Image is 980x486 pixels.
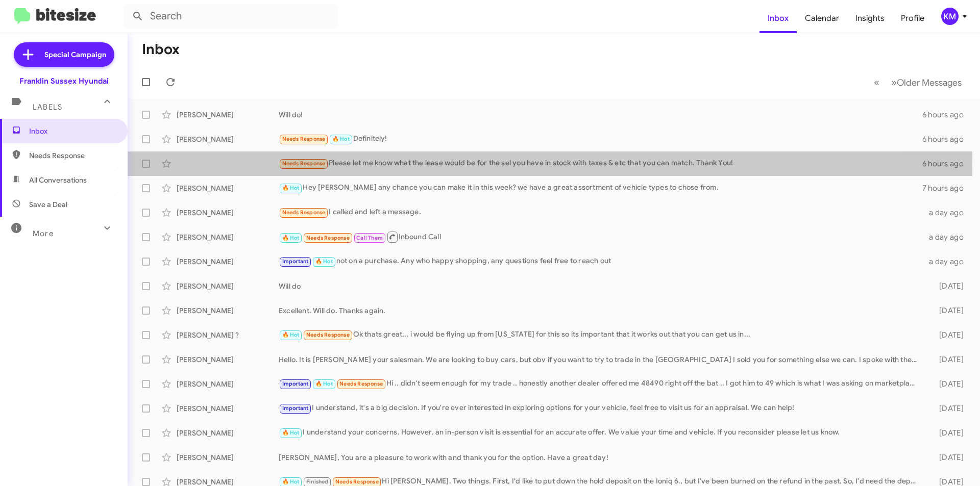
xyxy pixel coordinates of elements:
input: Search [124,4,338,29]
span: Needs Response [306,331,350,338]
span: Special Campaign [44,49,106,60]
div: a day ago [923,232,972,242]
div: Hey [PERSON_NAME] any chance you can make it in this week? we have a great assortment of vehicle ... [279,182,922,194]
a: Special Campaign [14,42,114,67]
div: [PERSON_NAME] [177,403,279,414]
span: Needs Response [335,478,379,485]
a: Insights [847,4,893,33]
span: 🔥 Hot [315,380,333,387]
a: Calendar [797,4,847,33]
div: Hello. It is [PERSON_NAME] your salesman. We are looking to buy cars, but obv if you want to try ... [279,354,923,365]
div: [PERSON_NAME] [177,183,279,193]
div: Will do! [279,110,922,120]
div: I understand, it's a big decision. If you're ever interested in exploring options for your vehicl... [279,402,923,414]
span: » [891,76,897,89]
button: Next [885,72,968,93]
span: Needs Response [282,209,326,216]
div: [PERSON_NAME] [177,110,279,120]
div: [DATE] [923,452,972,463]
div: [DATE] [923,428,972,438]
span: More [33,229,54,238]
div: [PERSON_NAME] [177,305,279,316]
div: Inbound Call [279,231,923,243]
div: KM [941,8,959,25]
div: a day ago [923,257,972,267]
div: [DATE] [923,379,972,389]
div: Will do [279,281,923,291]
span: « [874,76,879,89]
span: Needs Response [306,235,350,241]
span: Call Them [356,235,383,241]
span: 🔥 Hot [282,429,300,436]
div: [DATE] [923,281,972,291]
span: Older Messages [897,77,962,88]
span: 🔥 Hot [282,478,300,485]
div: [PERSON_NAME] [177,232,279,242]
div: Hi .. didn't seem enough for my trade .. honestly another dealer offered me 48490 right off the b... [279,378,923,390]
div: [DATE] [923,354,972,365]
span: Important [282,380,309,387]
div: [PERSON_NAME] [177,379,279,389]
div: [PERSON_NAME] [177,208,279,218]
span: All Conversations [29,175,87,185]
nav: Page navigation example [868,72,968,93]
span: 🔥 Hot [315,258,333,265]
span: Inbox [29,126,116,136]
div: [PERSON_NAME] [177,257,279,267]
span: Important [282,405,309,412]
a: Profile [893,4,933,33]
div: [PERSON_NAME] ? [177,330,279,340]
span: Finished [306,478,329,485]
div: Definitely! [279,133,922,145]
div: Excellent. Will do. Thanks again. [279,305,923,316]
span: Save a Deal [29,199,67,210]
span: 🔥 Hot [282,185,300,191]
span: Needs Response [282,136,326,142]
div: I called and left a message. [279,207,923,218]
span: 🔥 Hot [282,235,300,241]
span: 🔥 Hot [282,331,300,338]
span: 🔥 Hot [332,136,350,142]
div: 6 hours ago [922,159,972,169]
a: Inbox [759,4,797,33]
div: not on a purchase. Any who happy shopping, any questions feel free to reach out [279,255,923,267]
button: Previous [868,72,886,93]
span: Needs Response [29,150,116,161]
div: 6 hours ago [922,110,972,120]
div: a day ago [923,208,972,218]
div: 6 hours ago [922,134,972,144]
div: [DATE] [923,305,972,316]
div: Ok thats great... i would be flying up from [US_STATE] for this so its important that it works ou... [279,329,923,341]
div: I understand your concerns. However, an in-person visit is essential for an accurate offer. We va... [279,427,923,439]
div: [PERSON_NAME] [177,281,279,291]
div: Please let me know what the lease would be for the sel you have in stock with taxes & etc that yo... [279,158,922,169]
button: KM [933,8,969,25]
div: [DATE] [923,403,972,414]
div: [PERSON_NAME] [177,134,279,144]
div: Franklin Sussex Hyundai [19,76,109,86]
span: Labels [33,103,62,112]
h1: Inbox [142,41,180,58]
span: Needs Response [339,380,383,387]
span: Needs Response [282,160,326,167]
div: [PERSON_NAME] [177,428,279,438]
div: [PERSON_NAME] [177,354,279,365]
div: [PERSON_NAME], You are a pleasure to work with and thank you for the option. Have a great day! [279,452,923,463]
div: [PERSON_NAME] [177,452,279,463]
div: 7 hours ago [922,183,972,193]
div: [DATE] [923,330,972,340]
span: Important [282,258,309,265]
